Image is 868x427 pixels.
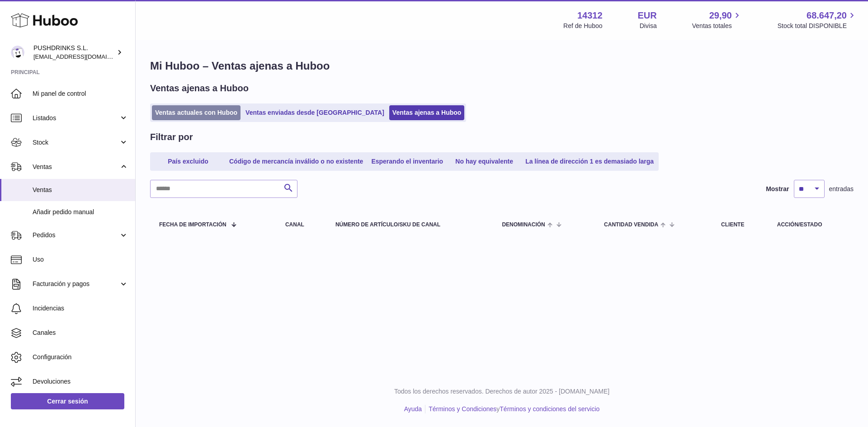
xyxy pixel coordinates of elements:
[33,44,115,61] div: PUSHDRINKS S.L.
[692,9,742,30] a: 29,90 Ventas totales
[11,46,24,59] img: framos@pushdrinks.es
[159,222,226,228] span: Fecha de importación
[368,154,446,169] a: Esperando el inventario
[33,377,128,386] span: Devoluciones
[33,53,133,60] span: [EMAIL_ADDRESS][DOMAIN_NAME]
[150,131,193,143] h2: Filtrar por
[778,22,857,30] span: Stock total DISPONIBLE
[226,154,366,169] a: Código de mercancía inválido o no existente
[692,22,742,30] span: Ventas totales
[33,114,119,122] span: Listados
[33,280,119,288] span: Facturación y pagos
[777,222,844,228] div: Acción/Estado
[425,405,599,413] li: y
[242,105,387,120] a: Ventas enviadas desde [GEOGRAPHIC_DATA]
[638,9,657,22] strong: EUR
[335,222,484,228] div: Número de artículo/SKU de canal
[502,222,545,228] span: Denominación
[500,405,599,413] a: Términos y condiciones del servicio
[152,154,224,169] a: País excluido
[807,9,847,22] span: 68.647,20
[577,9,603,22] strong: 14312
[33,304,128,313] span: Incidencias
[285,222,317,228] div: Canal
[766,185,789,193] label: Mostrar
[429,405,496,413] a: Términos y Condiciones
[709,9,732,22] span: 29,90
[33,328,128,337] span: Canales
[522,154,657,169] a: La línea de dirección 1 es demasiado larga
[33,138,119,147] span: Stock
[33,255,128,264] span: Uso
[33,353,128,361] span: Configuración
[640,22,657,30] div: Divisa
[152,105,241,120] a: Ventas actuales con Huboo
[11,393,124,409] a: Cerrar sesión
[150,59,854,73] h1: Mi Huboo – Ventas ajenas a Huboo
[778,9,857,30] a: 68.647,20 Stock total DISPONIBLE
[33,208,128,216] span: Añadir pedido manual
[33,163,119,171] span: Ventas
[604,222,658,228] span: Cantidad vendida
[829,185,854,193] span: entradas
[33,231,119,239] span: Pedidos
[563,22,602,30] div: Ref de Huboo
[143,387,861,396] p: Todos los derechos reservados. Derechos de autor 2025 - [DOMAIN_NAME]
[150,82,249,94] h2: Ventas ajenas a Huboo
[33,89,128,98] span: Mi panel de control
[404,405,422,413] a: Ayuda
[721,222,759,228] div: Cliente
[389,105,465,120] a: Ventas ajenas a Huboo
[448,154,520,169] a: No hay equivalente
[33,186,128,194] span: Ventas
